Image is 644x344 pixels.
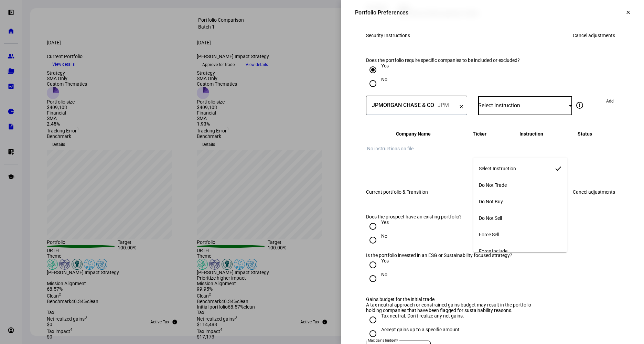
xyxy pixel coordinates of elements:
span: Force Include [479,248,507,254]
span: Select Instruction [479,166,516,171]
span: Do Not Buy [479,199,503,204]
span: Force Sell [479,232,499,237]
span: Do Not Trade [479,182,507,188]
span: Do Not Sell [479,215,502,221]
